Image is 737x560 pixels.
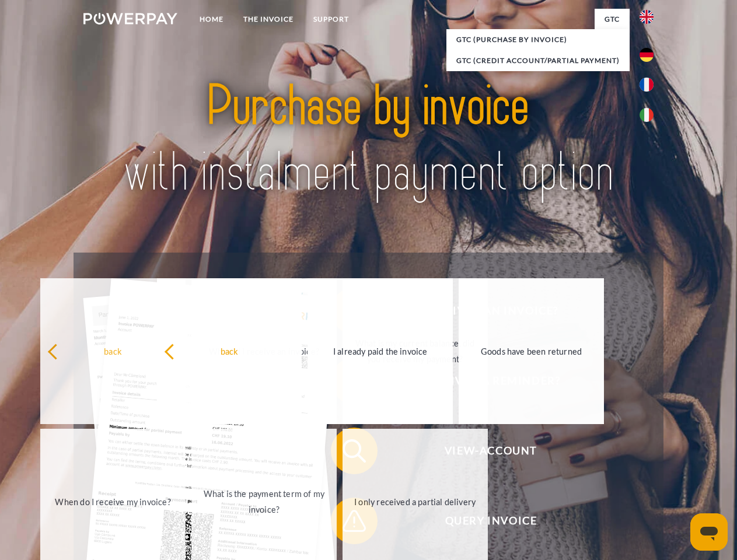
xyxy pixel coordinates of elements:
a: GTC [595,9,630,30]
div: What is the payment term of my invoice? [198,486,330,517]
a: THE INVOICE [233,9,303,30]
img: title-powerpay_en.svg [111,56,626,223]
img: en [640,10,654,24]
img: de [640,48,654,62]
div: When do I receive my invoice? [47,494,179,509]
img: logo-powerpay-white.svg [83,13,177,24]
a: GTC (Purchase by invoice) [446,29,630,50]
div: I only received a partial delivery [350,494,481,509]
div: Goods have been returned [466,343,597,359]
div: I already paid the invoice [315,343,446,359]
a: Support [303,9,359,30]
img: it [640,108,654,122]
div: back [164,343,295,359]
img: fr [640,78,654,92]
a: GTC (Credit account/partial payment) [446,50,630,71]
iframe: Button to launch messaging window [690,513,728,551]
div: back [47,343,179,359]
a: Home [190,9,233,30]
